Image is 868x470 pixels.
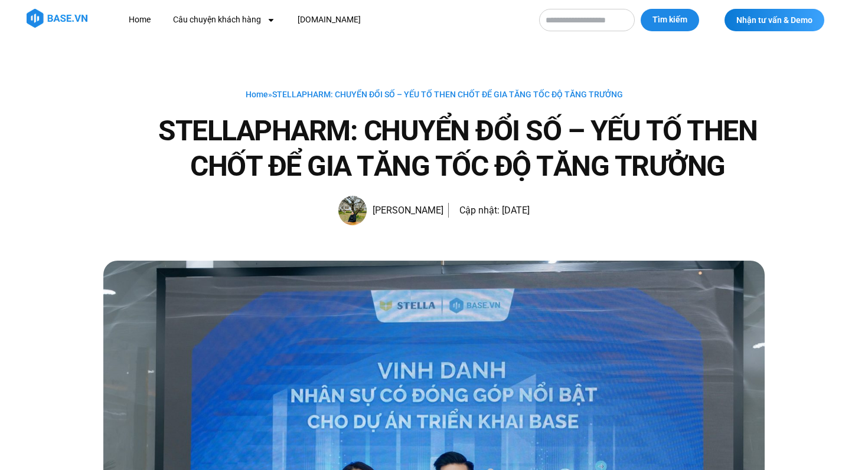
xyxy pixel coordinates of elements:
time: [DATE] [502,205,530,216]
a: Home [246,90,268,99]
span: STELLAPHARM: CHUYỂN ĐỔI SỐ – YẾU TỐ THEN CHỐT ĐỂ GIA TĂNG TỐC ĐỘ TĂNG TRƯỞNG [272,90,623,99]
img: Picture of Đoàn Đức [338,196,367,225]
button: Tìm kiếm [641,9,699,31]
a: Câu chuyện khách hàng [164,9,284,31]
nav: Menu [120,9,527,31]
a: Picture of Đoàn Đức [PERSON_NAME] [338,196,443,225]
h1: STELLAPHARM: CHUYỂN ĐỔI SỐ – YẾU TỐ THEN CHỐT ĐỂ GIA TĂNG TỐC ĐỘ TĂNG TRƯỞNG [151,113,765,184]
a: Home [120,9,159,31]
span: [PERSON_NAME] [367,202,443,219]
span: Nhận tư vấn & Demo [736,16,812,24]
span: » [246,90,623,99]
a: [DOMAIN_NAME] [289,9,370,31]
span: Cập nhật: [459,205,500,216]
span: Tìm kiếm [652,14,687,26]
a: Nhận tư vấn & Demo [725,9,824,31]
